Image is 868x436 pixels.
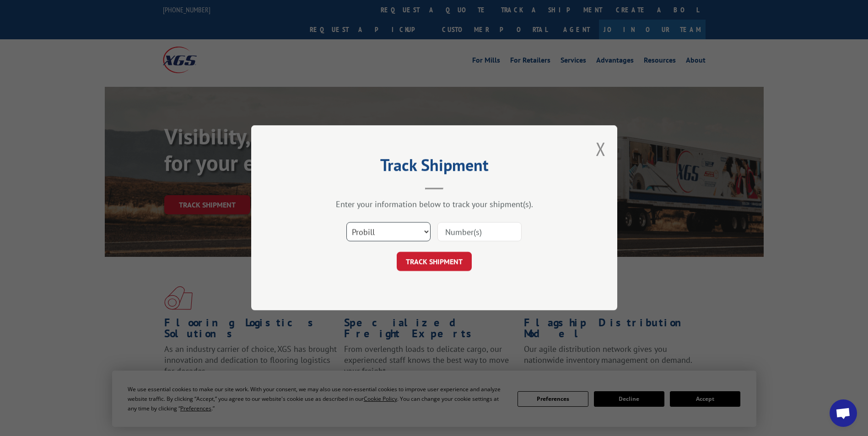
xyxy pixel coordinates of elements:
input: Number(s) [437,223,522,242]
button: TRACK SHIPMENT [397,252,472,271]
button: Close modal [596,137,606,161]
div: Enter your information below to track your shipment(s). [297,199,571,210]
h2: Track Shipment [297,159,571,176]
div: Open chat [830,399,857,427]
